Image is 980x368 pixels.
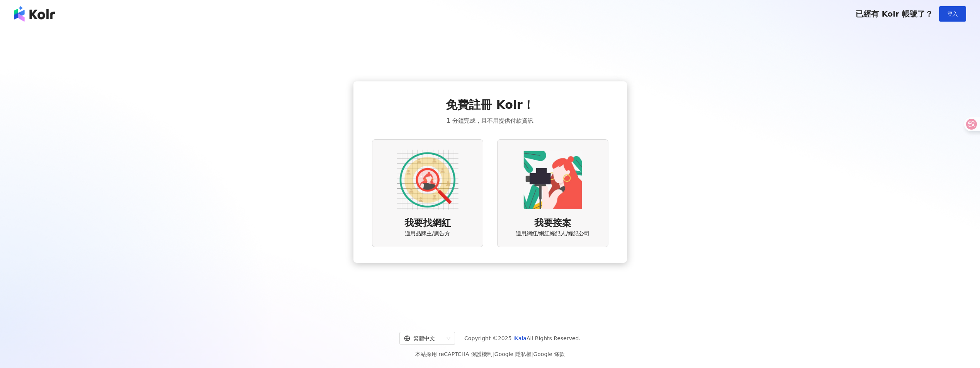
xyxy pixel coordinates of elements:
[532,351,533,357] span: |
[533,351,565,357] a: Google 條款
[446,97,534,113] span: 免費註冊 Kolr！
[534,217,571,230] span: 我要接案
[397,149,459,211] img: AD identity option
[404,217,451,230] span: 我要找網紅
[464,334,581,343] span: Copyright © 2025 All Rights Reserved.
[494,351,532,357] a: Google 隱私權
[415,349,565,359] span: 本站採用 reCAPTCHA 保護機制
[522,149,584,211] img: KOL identity option
[947,11,958,17] span: 登入
[856,9,933,19] span: 已經有 Kolr 帳號了？
[14,6,55,22] img: logo
[939,6,966,22] button: 登入
[516,230,589,238] span: 適用網紅/網紅經紀人/經紀公司
[404,332,443,344] div: 繁體中文
[447,116,533,125] span: 1 分鐘完成，且不用提供付款資訊
[493,351,494,357] span: |
[405,230,450,238] span: 適用品牌主/廣告方
[513,335,527,341] a: iKala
